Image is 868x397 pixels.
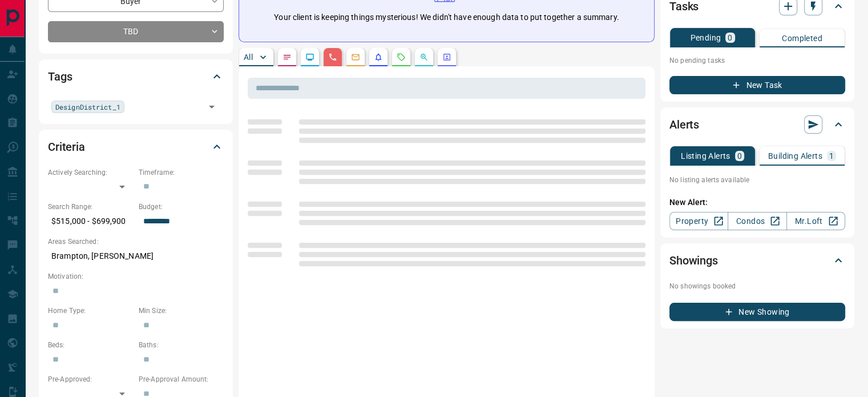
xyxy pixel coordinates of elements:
[48,202,133,212] p: Search Range:
[48,212,133,231] p: $515,000 - $699,900
[786,212,845,230] a: Mr.Loft
[48,247,224,266] p: Brampton, [PERSON_NAME]
[419,53,429,62] svg: Opportunities
[669,111,845,138] div: Alerts
[728,34,732,42] p: 0
[139,340,224,350] p: Baths:
[48,236,224,247] p: Areas Searched:
[669,175,845,185] p: No listing alerts available
[669,115,699,134] h2: Alerts
[204,99,220,115] button: Open
[669,197,845,208] p: New Alert:
[690,34,721,42] p: Pending
[244,53,253,61] p: All
[139,374,224,384] p: Pre-Approval Amount:
[48,67,72,86] h2: Tags
[48,374,133,384] p: Pre-Approved:
[669,76,845,94] button: New Task
[139,306,224,316] p: Min Size:
[55,101,120,113] span: DesignDistrict_1
[48,167,133,178] p: Actively Searching:
[328,53,337,62] svg: Calls
[768,152,822,160] p: Building Alerts
[139,167,224,178] p: Timeframe:
[282,53,292,62] svg: Notes
[48,21,224,42] div: TBD
[274,11,619,23] p: Your client is keeping things mysterious! We didn't have enough data to put together a summary.
[669,52,845,69] p: No pending tasks
[669,303,845,321] button: New Showing
[305,53,314,62] svg: Lead Browsing Activity
[351,53,360,62] svg: Emails
[669,212,728,230] a: Property
[139,202,224,212] p: Budget:
[442,53,451,62] svg: Agent Actions
[374,53,383,62] svg: Listing Alerts
[48,138,85,156] h2: Criteria
[669,251,718,270] h2: Showings
[48,133,224,161] div: Criteria
[397,53,406,62] svg: Requests
[829,152,834,160] p: 1
[669,281,845,291] p: No showings booked
[782,34,822,42] p: Completed
[681,152,730,160] p: Listing Alerts
[669,247,845,274] div: Showings
[48,271,224,282] p: Motivation:
[48,306,133,316] p: Home Type:
[48,340,133,350] p: Beds:
[48,63,224,90] div: Tags
[737,152,742,160] p: 0
[728,212,786,230] a: Condos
